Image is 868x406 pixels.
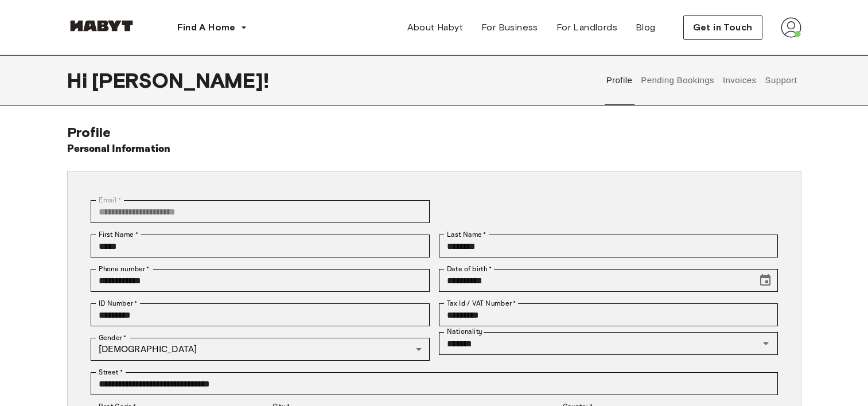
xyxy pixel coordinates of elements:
label: Email [99,195,121,205]
a: Blog [626,16,665,39]
button: Choose date, selected date is Jul 11, 2004 [754,269,777,292]
span: Blog [636,21,656,34]
img: Habyt [67,20,136,32]
button: Pending Bookings [640,55,716,106]
span: [PERSON_NAME] ! [92,68,269,92]
div: user profile tabs [602,55,801,106]
h6: Personal Information [67,141,171,157]
label: Street [99,367,123,377]
button: Invoices [721,55,757,106]
label: Nationality [447,327,482,337]
label: Date of birth [447,264,492,274]
span: Hi [67,68,92,92]
span: About Habyt [407,21,463,34]
button: Open [758,335,774,352]
label: Gender [99,333,126,343]
span: Find A Home [177,21,236,34]
span: For Business [481,21,538,34]
span: Get in Touch [693,21,753,34]
div: You can't change your email address at the moment. Please reach out to customer support in case y... [91,200,430,223]
span: Profile [67,124,111,140]
a: For Business [472,16,547,39]
label: First Name [99,229,138,240]
a: For Landlords [547,16,626,39]
label: Tax Id / VAT Number [447,298,516,309]
button: Support [764,55,799,106]
button: Get in Touch [683,15,762,40]
span: For Landlords [556,21,617,34]
label: Phone number [99,264,150,274]
div: [DEMOGRAPHIC_DATA] [91,338,430,361]
a: About Habyt [398,16,472,39]
label: Last Name [447,229,486,240]
label: ID Number [99,298,137,309]
button: Find A Home [168,16,256,39]
img: avatar [781,17,801,38]
button: Profile [605,55,634,106]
